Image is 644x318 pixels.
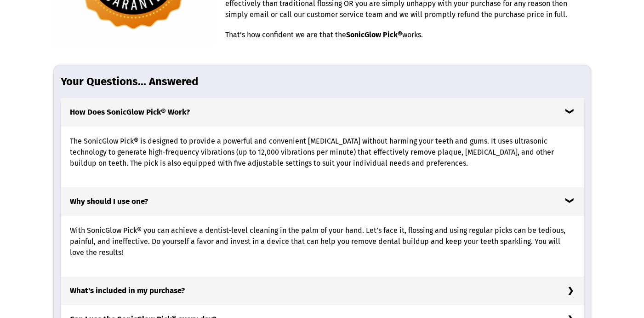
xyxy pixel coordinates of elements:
[225,29,582,50] p: That’s how confident we are that the works.
[70,136,575,178] p: The SonicGlow Pick® is designed to provide a powerful and convenient [MEDICAL_DATA] without harmi...
[70,225,575,267] p: With SonicGlow Pick® you can achieve a dentist-level cleaning in the palm of your hand. Let’s fac...
[61,187,584,216] h3: Why should I use one?
[346,30,402,39] b: SonicGlow Pick®
[61,277,584,305] h3: What's included in my purchase?
[61,98,584,127] h3: How Does SonicGlow Pick® Work?
[61,75,584,98] h1: Your Questions... Answered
